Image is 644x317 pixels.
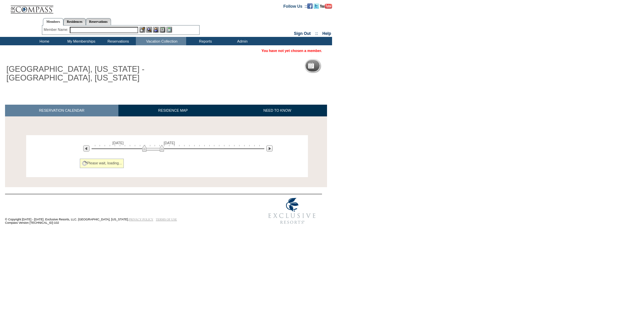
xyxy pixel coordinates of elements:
img: b_edit.gif [140,27,145,33]
a: Follow us on Twitter [314,4,319,8]
td: Follow Us :: [283,3,307,9]
img: Previous [83,145,90,152]
div: Please wait, loading... [80,159,124,168]
a: RESIDENCE MAP [118,105,228,116]
h1: [GEOGRAPHIC_DATA], [US_STATE] - [GEOGRAPHIC_DATA], [US_STATE] [5,63,155,84]
img: spinner2.gif [82,161,87,166]
td: My Memberships [62,37,99,45]
img: Exclusive Resorts [262,194,322,228]
img: b_calculator.gif [166,27,172,33]
td: Reservations [99,37,136,45]
a: Help [322,31,331,36]
a: RESERVATION CALENDAR [5,105,118,116]
td: Home [25,37,62,45]
a: PRIVACY POLICY [129,218,153,221]
a: Reservations [86,18,111,25]
div: Member Name: [44,27,69,33]
a: Residences [63,18,86,25]
span: [DATE] [112,141,124,145]
a: Become our fan on Facebook [307,4,313,8]
img: Next [266,145,273,152]
td: © Copyright [DATE] - [DATE]. Exclusive Resorts, LLC. [GEOGRAPHIC_DATA], [US_STATE]. Compass Versi... [5,195,240,228]
a: Sign Out [294,31,311,36]
td: Vacation Collection [136,37,186,45]
a: Subscribe to our YouTube Channel [320,4,332,8]
img: View [146,27,152,33]
span: :: [315,31,318,36]
img: Subscribe to our YouTube Channel [320,4,332,9]
img: Impersonate [153,27,159,33]
span: You have not yet chosen a member. [262,49,322,53]
span: [DATE] [164,141,175,145]
td: Reports [186,37,223,45]
td: Admin [223,37,260,45]
a: NEED TO KNOW [227,105,327,116]
a: TERMS OF USE [156,218,177,221]
img: Follow us on Twitter [314,3,319,9]
a: Members [43,18,63,25]
img: Become our fan on Facebook [307,3,313,9]
img: Reservations [160,27,165,33]
h5: Reservation Calendar [317,64,368,68]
